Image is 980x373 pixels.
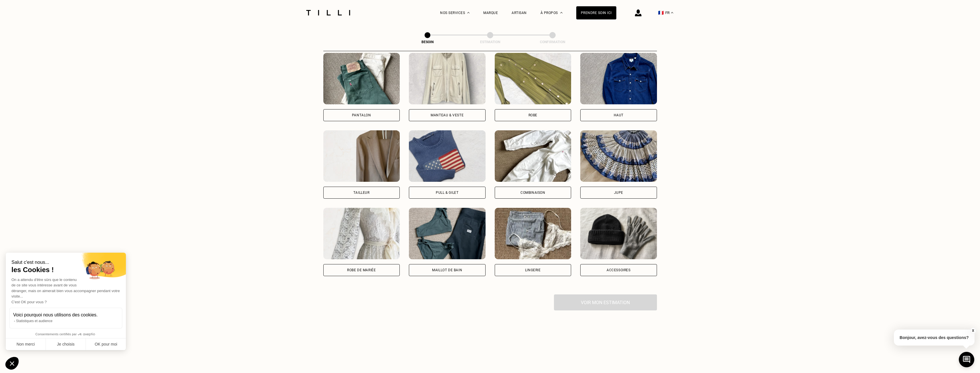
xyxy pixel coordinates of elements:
img: Tilli retouche votre Manteau & Veste [409,53,486,104]
img: Tilli retouche votre Pull & gilet [409,130,486,182]
img: icône connexion [635,9,642,16]
img: Menu déroulant à propos [560,12,563,13]
img: Logo du service de couturière Tilli [304,10,352,15]
div: Robe de mariée [347,268,376,272]
div: Pull & gilet [436,191,458,194]
div: Robe [528,113,537,117]
div: Besoin [399,40,456,44]
button: X [970,328,976,334]
img: Tilli retouche votre Robe [495,53,571,104]
img: Tilli retouche votre Maillot de bain [409,208,486,259]
div: Manteau & Veste [431,113,464,117]
img: Tilli retouche votre Pantalon [323,53,400,104]
img: Tilli retouche votre Accessoires [580,208,657,259]
div: Accessoires [607,268,631,272]
a: Artisan [512,11,527,15]
div: Pantalon [352,113,371,117]
img: Tilli retouche votre Jupe [580,130,657,182]
div: Confirmation [524,40,581,44]
img: Tilli retouche votre Combinaison [495,130,571,182]
img: Menu déroulant [467,12,470,13]
img: Tilli retouche votre Lingerie [495,208,571,259]
div: Estimation [462,40,519,44]
div: Lingerie [525,268,541,272]
div: Combinaison [520,191,545,194]
img: Tilli retouche votre Haut [580,53,657,104]
img: Tilli retouche votre Robe de mariée [323,208,400,259]
p: Bonjour, avez-vous des questions? [894,330,975,346]
a: Prendre soin ici [576,6,616,19]
img: menu déroulant [671,12,673,13]
div: Jupe [614,191,623,194]
a: Marque [483,11,498,15]
div: Tailleur [353,191,370,194]
div: Maillot de bain [432,268,462,272]
div: Haut [614,113,623,117]
span: 🇫🇷 [658,10,664,15]
img: Tilli retouche votre Tailleur [323,130,400,182]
